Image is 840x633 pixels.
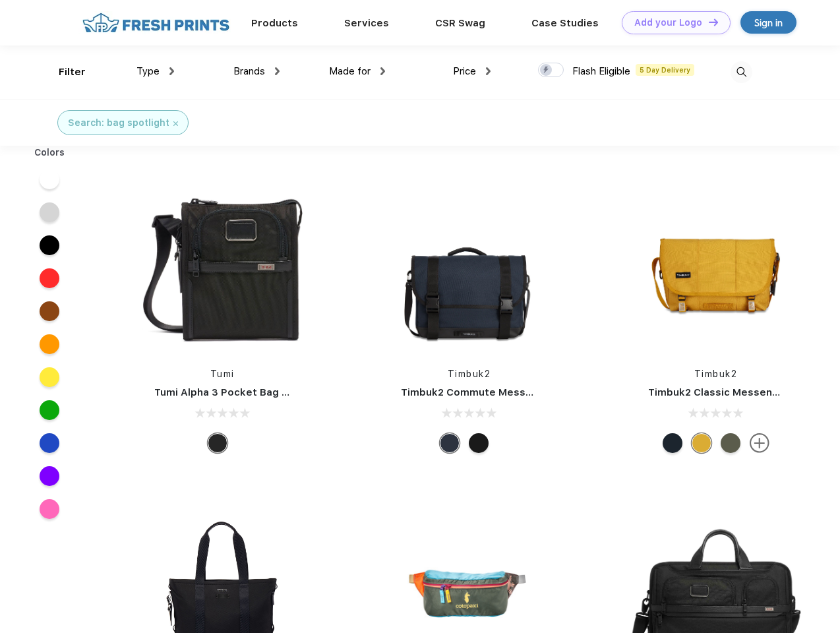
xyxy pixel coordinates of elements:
div: Eco Black [469,433,489,453]
a: Products [251,17,298,29]
span: Price [453,65,476,77]
img: dropdown.png [380,67,385,75]
span: Flash Eligible [572,65,630,77]
div: Search: bag spotlight [68,116,169,130]
img: DT [709,18,718,26]
img: func=resize&h=266 [135,179,310,354]
img: filter_cancel.svg [173,121,178,126]
img: func=resize&h=266 [628,179,804,354]
div: Add your Logo [634,17,702,28]
a: Tumi [210,369,235,379]
div: Colors [24,146,75,160]
div: Filter [59,65,86,80]
span: Made for [329,65,371,77]
img: fo%20logo%202.webp [78,11,233,34]
a: Timbuk2 Commute Messenger Bag [401,386,578,398]
a: Timbuk2 Classic Messenger Bag [648,386,812,398]
a: Sign in [740,11,796,34]
span: Type [136,65,160,77]
img: func=resize&h=266 [381,179,556,354]
img: desktop_search.svg [731,61,752,83]
a: Timbuk2 [448,369,491,379]
span: 5 Day Delivery [636,64,694,76]
img: dropdown.png [486,67,491,75]
img: more.svg [750,433,769,453]
div: Black [208,433,227,453]
img: dropdown.png [169,67,174,75]
img: dropdown.png [275,67,280,75]
div: Eco Nautical [440,433,460,453]
a: Timbuk2 [694,369,738,379]
div: Eco Amber [692,433,711,453]
div: Sign in [754,15,783,30]
div: Eco Monsoon [663,433,682,453]
a: Tumi Alpha 3 Pocket Bag Small [154,386,309,398]
div: Eco Army [721,433,740,453]
span: Brands [233,65,265,77]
